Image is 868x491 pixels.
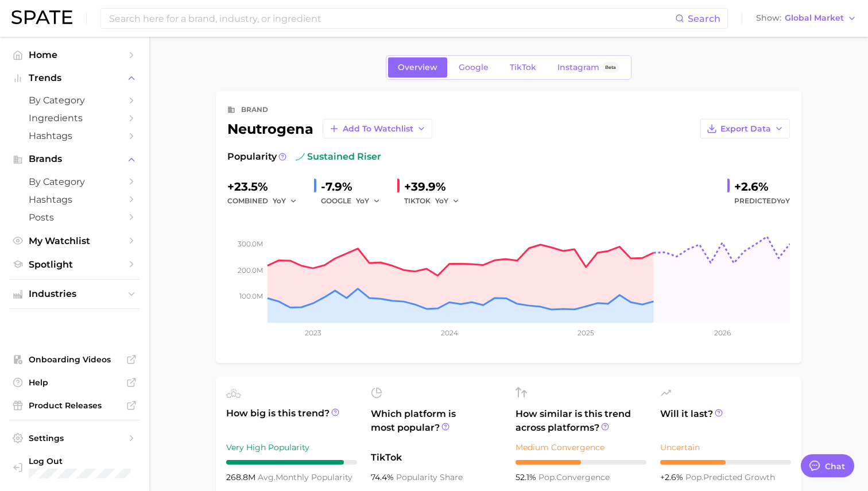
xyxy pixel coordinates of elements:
[9,285,140,303] button: Industries
[538,472,556,482] abbr: popularity index
[500,57,546,78] a: TikTok
[9,430,140,447] a: Settings
[714,328,731,337] tspan: 2026
[273,194,297,208] button: YoY
[29,354,121,365] span: Onboarding Videos
[9,374,140,391] a: Help
[9,208,140,226] a: Posts
[398,63,437,72] span: Overview
[29,154,121,164] span: Brands
[734,177,790,196] div: +2.6%
[371,407,502,445] span: Which platform is most popular?
[371,472,396,482] span: 74.4%
[388,57,447,78] a: Overview
[685,472,703,482] abbr: popularity index
[548,57,629,78] a: InstagramBeta
[396,472,463,482] span: popularity share
[441,328,458,337] tspan: 2024
[29,400,121,411] span: Product Releases
[9,109,140,127] a: Ingredients
[9,351,140,368] a: Onboarding Videos
[29,433,121,443] span: Settings
[29,235,121,246] span: My Watchlist
[226,440,357,454] div: Very High Popularity
[435,194,460,208] button: YoY
[29,377,121,388] span: Help
[660,460,791,465] div: 5 / 10
[356,196,369,206] span: YoY
[305,328,321,337] tspan: 2023
[29,73,121,83] span: Trends
[371,451,502,465] span: TikTok
[241,103,268,117] div: brand
[688,13,720,24] span: Search
[756,15,781,21] span: Show
[753,11,859,26] button: ShowGlobal Market
[557,63,599,72] span: Instagram
[9,127,140,145] a: Hashtags
[9,173,140,191] a: by Category
[9,150,140,168] button: Brands
[226,472,258,482] span: 268.8m
[273,196,286,206] span: YoY
[734,194,790,208] span: Predicted
[516,440,646,454] div: Medium Convergence
[321,177,388,196] div: -7.9%
[356,194,381,208] button: YoY
[29,49,121,60] span: Home
[660,472,685,482] span: +2.6%
[29,194,121,205] span: Hashtags
[516,472,538,482] span: 52.1%
[258,472,276,482] abbr: average
[9,46,140,64] a: Home
[9,256,140,273] a: Spotlight
[516,460,646,465] div: 5 / 10
[449,57,498,78] a: Google
[296,150,381,164] span: sustained riser
[785,15,844,21] span: Global Market
[660,407,791,435] span: Will it last?
[578,328,594,337] tspan: 2025
[226,407,357,435] span: How big is this trend?
[227,177,305,196] div: +23.5%
[9,69,140,87] button: Trends
[777,196,790,205] span: YoY
[227,150,277,164] span: Popularity
[11,10,72,24] img: SPATE
[9,191,140,208] a: Hashtags
[685,472,775,482] span: predicted growth
[323,119,432,138] button: Add to Watchlist
[29,259,121,270] span: Spotlight
[108,9,675,28] input: Search here for a brand, industry, or ingredient
[29,212,121,223] span: Posts
[700,119,790,138] button: Export Data
[29,95,121,106] span: by Category
[510,63,536,72] span: TikTok
[720,124,771,134] span: Export Data
[29,289,121,299] span: Industries
[9,397,140,414] a: Product Releases
[29,130,121,141] span: Hashtags
[321,194,388,208] div: GOOGLE
[404,177,467,196] div: +39.9%
[9,232,140,250] a: My Watchlist
[296,152,305,161] img: sustained riser
[459,63,489,72] span: Google
[227,194,305,208] div: combined
[9,453,140,482] a: Log out. Currently logged in with e-mail olivier@spate.nyc.
[404,194,467,208] div: TIKTOK
[29,176,121,187] span: by Category
[516,407,646,435] span: How similar is this trend across platforms?
[258,472,352,482] span: monthly popularity
[343,124,413,134] span: Add to Watchlist
[605,63,616,72] span: Beta
[227,119,432,138] div: neutrogena
[435,196,448,206] span: YoY
[660,440,791,454] div: Uncertain
[29,113,121,123] span: Ingredients
[226,460,357,465] div: 9 / 10
[538,472,610,482] span: convergence
[9,91,140,109] a: by Category
[29,456,131,466] span: Log Out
